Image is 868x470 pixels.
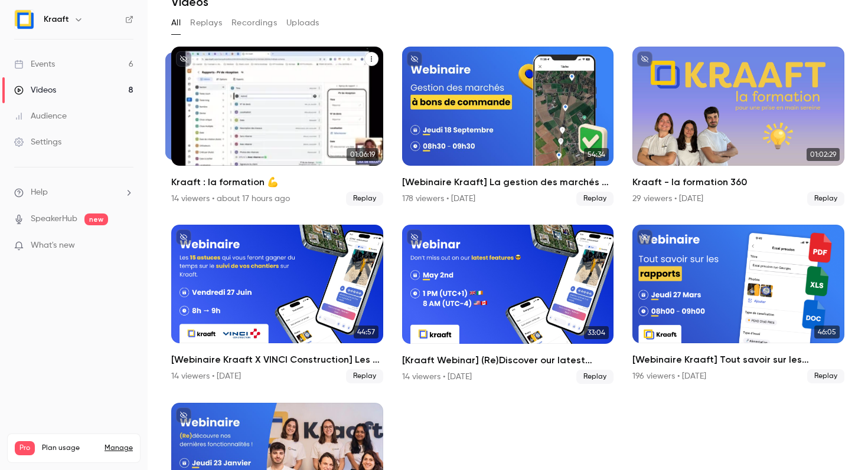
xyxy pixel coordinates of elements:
[176,51,191,67] button: unpublished
[402,47,614,206] a: 54:34[Webinaire Kraaft] La gestion des marchés à bons de commande et des petites interventions178...
[31,239,75,252] span: What's new
[14,186,133,199] li: help-dropdown-opener
[190,14,222,32] button: Replays
[105,443,133,453] a: Manage
[584,326,609,339] span: 33:04
[632,353,844,367] h2: [Webinaire Kraaft] Tout savoir sur les rapports
[584,148,609,161] span: 54:34
[346,192,383,206] span: Replay
[632,370,706,382] div: 196 viewers • [DATE]
[632,225,844,384] li: [Webinaire Kraaft] Tout savoir sur les rapports
[171,225,383,384] li: [Webinaire Kraaft X VINCI Construction] Les 15 astuces qui vous feront gagner du temps sur le sui...
[637,229,652,245] button: unpublished
[632,225,844,384] a: 46:05[Webinaire Kraaft] Tout savoir sur les rapports196 viewers • [DATE]Replay
[176,229,191,245] button: unpublished
[632,47,844,206] a: 01:02:29Kraaft - la formation 36029 viewers • [DATE]Replay
[171,353,383,367] h2: [Webinaire Kraaft X VINCI Construction] Les 15 astuces qui vous feront gagner du temps sur le sui...
[231,14,277,32] button: Recordings
[402,47,614,206] li: [Webinaire Kraaft] La gestion des marchés à bons de commande et des petites interventions
[14,110,67,122] div: Audience
[807,148,840,161] span: 01:02:29
[814,326,840,338] span: 46:05
[807,369,844,383] span: Replay
[31,213,77,225] a: SpeakerHub
[402,225,614,384] li: [Kraaft Webinar] (Re)Discover our latest features
[402,371,472,383] div: 14 viewers • [DATE]
[407,229,422,245] button: unpublished
[637,51,652,67] button: unpublished
[347,148,378,161] span: 01:06:19
[807,192,844,206] span: Replay
[14,136,61,148] div: Settings
[14,58,55,70] div: Events
[632,193,703,205] div: 29 viewers • [DATE]
[31,186,48,199] span: Help
[632,47,844,206] li: Kraaft - la formation 360
[84,213,108,225] span: new
[576,370,614,384] span: Replay
[402,175,614,189] h2: [Webinaire Kraaft] La gestion des marchés à bons de commande et des petites interventions
[171,47,383,206] a: 01:06:1901:06:19Kraaft : la formation 💪14 viewers • about 17 hours agoReplay
[42,443,97,453] span: Plan usage
[171,47,383,206] li: Kraaft : la formation 💪
[44,14,69,25] h6: Kraaft
[15,10,34,29] img: Kraaft
[354,326,378,338] span: 44:57
[171,14,181,32] button: All
[576,192,614,206] span: Replay
[346,369,383,383] span: Replay
[15,441,35,455] span: Pro
[171,193,290,205] div: 14 viewers • about 17 hours ago
[171,370,241,382] div: 14 viewers • [DATE]
[171,225,383,384] a: 44:57[Webinaire Kraaft X VINCI Construction] Les 15 astuces qui vous feront gagner du temps sur l...
[171,175,383,189] h2: Kraaft : la formation 💪
[176,407,191,423] button: unpublished
[286,14,319,32] button: Uploads
[402,225,614,384] a: 33:04[Kraaft Webinar] (Re)Discover our latest features14 viewers • [DATE]Replay
[402,193,475,205] div: 178 viewers • [DATE]
[407,51,422,67] button: unpublished
[632,175,844,189] h2: Kraaft - la formation 360
[14,84,56,96] div: Videos
[402,353,614,367] h2: [Kraaft Webinar] (Re)Discover our latest features
[119,241,133,251] iframe: Noticeable Trigger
